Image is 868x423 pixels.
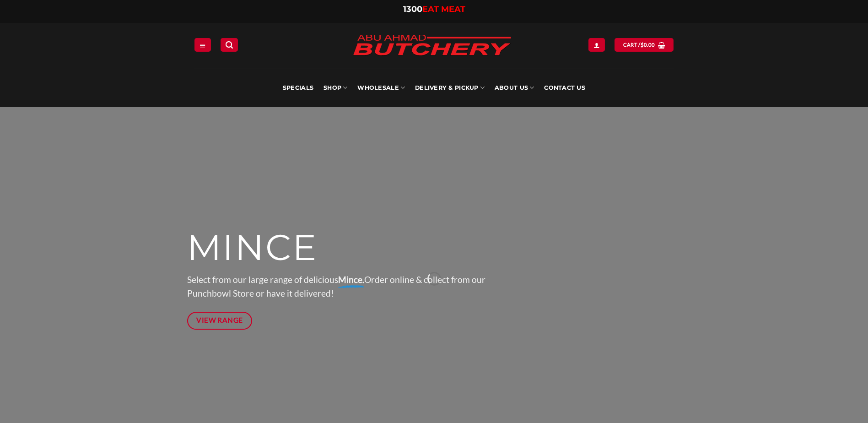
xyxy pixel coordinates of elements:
span: Select from our large range of delicious Order online & collect from our Punchbowl Store or have ... [187,274,485,299]
a: Delivery & Pickup [415,69,485,107]
a: About Us [495,69,534,107]
a: Menu [194,38,211,51]
span: EAT MEAT [422,4,465,14]
span: Cart / [623,41,655,49]
span: 1300 [403,4,422,14]
a: 1300EAT MEAT [403,4,465,14]
img: Abu Ahmad Butchery [345,28,519,63]
strong: Mince. [338,274,364,285]
a: View cart [615,38,674,51]
a: Specials [283,69,313,107]
span: View Range [196,315,243,326]
a: View Range [187,312,253,330]
a: Search [221,38,238,51]
span: $ [641,41,644,49]
bdi: 0.00 [641,42,655,48]
a: SHOP [323,69,347,107]
span: MINCE [187,226,318,270]
a: Login [588,38,605,51]
a: Contact Us [544,69,585,107]
a: Wholesale [357,69,405,107]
